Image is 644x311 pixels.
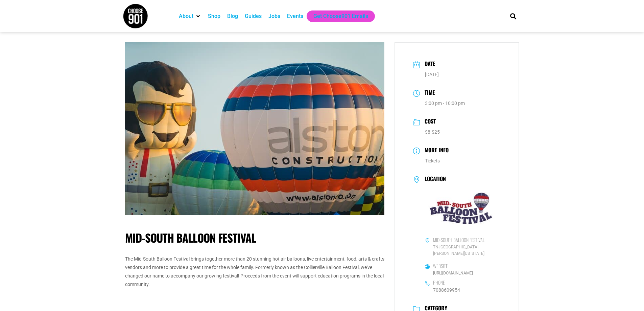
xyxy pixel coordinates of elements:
abbr: 3:00 pm - 10:00 pm [425,101,465,106]
a: Events [287,12,303,20]
div: Search [507,10,519,22]
dd: $8-$25 [413,129,501,136]
p: The Mid-South Balloon Festival brings together more than 20 stunning hot air balloons, live enter... [125,255,384,289]
a: Blog [227,12,238,20]
h3: Date [421,60,435,69]
span: TN-[GEOGRAPHIC_DATA][PERSON_NAME][US_STATE] [425,244,501,257]
a: Jobs [268,12,280,20]
h3: Location [421,176,446,184]
h6: Mid-South Balloon Festival [433,237,484,243]
h6: Phone [433,280,445,286]
div: About [175,10,205,22]
img: In a vibrant display, hot air balloons dot the field. One grins with sunglasses, while another pr... [125,42,384,215]
h6: Website [433,263,448,269]
h1: Mid-South Balloon Festival [125,231,384,245]
span: [DATE] [425,72,439,77]
a: Guides [245,12,262,20]
h3: More Info [421,146,449,156]
a: 7088609954 [433,287,460,293]
a: About [179,12,193,20]
nav: Main nav [175,10,499,22]
a: Shop [208,12,220,20]
h3: Time [421,88,435,98]
a: Tickets [425,158,440,163]
a: Get Choose901 Emails [313,12,368,20]
img: Mid-South Balloon Festival [413,186,501,230]
a: [URL][DOMAIN_NAME] [433,271,473,275]
h3: Cost [421,117,436,127]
